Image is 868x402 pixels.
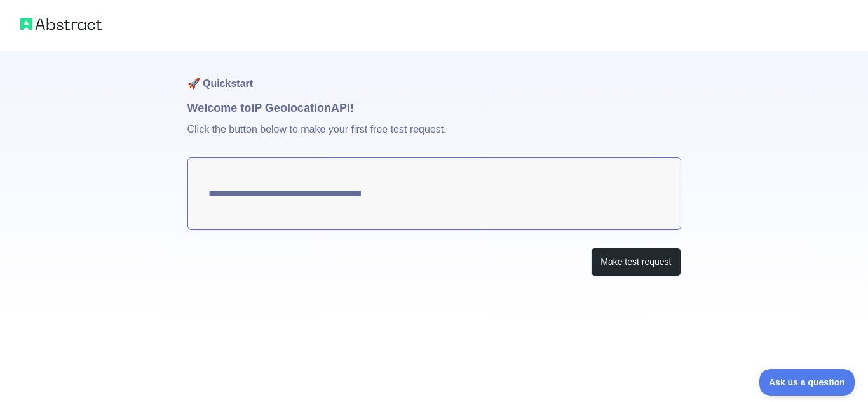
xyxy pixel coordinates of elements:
[591,248,681,276] button: Make test request
[20,15,102,33] img: Abstract logo
[187,51,681,99] h1: 🚀 Quickstart
[187,117,681,157] p: Click the button below to make your first free test request.
[759,369,855,396] iframe: Toggle Customer Support
[187,99,681,117] h1: Welcome to IP Geolocation API!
